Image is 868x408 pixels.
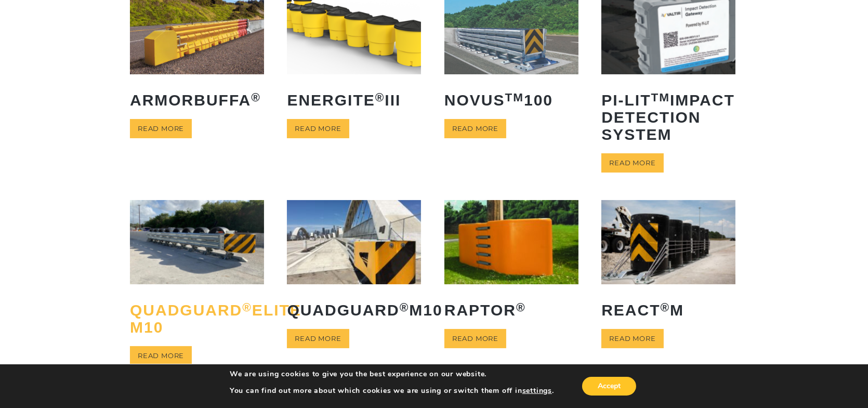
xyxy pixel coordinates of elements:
[444,329,506,348] a: Read more about “RAPTOR®”
[444,200,578,326] a: RAPTOR®
[661,301,670,314] sup: ®
[287,119,349,138] a: Read more about “ENERGITE® III”
[287,84,421,116] h2: ENERGITE III
[130,200,264,343] a: QuadGuard®Elite M10
[130,84,264,116] h2: ArmorBuffa
[242,301,252,314] sup: ®
[601,329,663,348] a: Read more about “REACT® M”
[516,301,526,314] sup: ®
[130,119,192,138] a: Read more about “ArmorBuffa®”
[582,377,636,396] button: Accept
[251,91,261,104] sup: ®
[375,91,385,104] sup: ®
[287,329,349,348] a: Read more about “QuadGuard® M10”
[651,91,670,104] sup: TM
[287,294,421,326] h2: QuadGuard M10
[444,294,578,326] h2: RAPTOR
[601,294,735,326] h2: REACT M
[400,301,410,314] sup: ®
[130,294,264,344] h2: QuadGuard Elite M10
[444,119,506,138] a: Read more about “NOVUSTM 100”
[130,346,192,365] a: Read more about “QuadGuard® Elite M10”
[522,386,552,396] button: settings
[505,91,524,104] sup: TM
[444,84,578,116] h2: NOVUS 100
[601,84,735,151] h2: PI-LIT Impact Detection System
[601,200,735,326] a: REACT®M
[230,386,554,396] p: You can find out more about which cookies we are using or switch them off in .
[287,200,421,326] a: QuadGuard®M10
[601,153,663,173] a: Read more about “PI-LITTM Impact Detection System”
[230,370,554,379] p: We are using cookies to give you the best experience on our website.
